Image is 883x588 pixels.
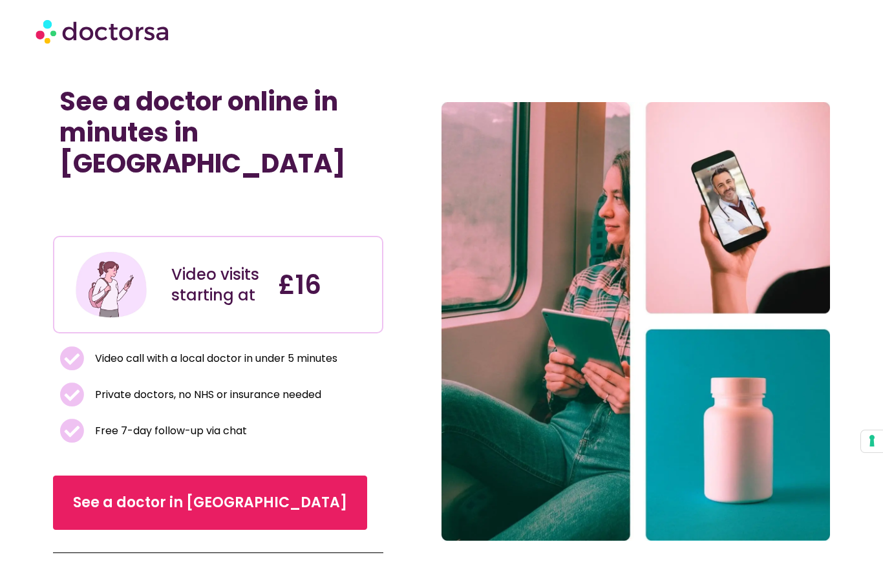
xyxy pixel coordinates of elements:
[861,430,883,452] button: Your consent preferences for tracking technologies
[73,492,347,513] span: See a doctor in [GEOGRAPHIC_DATA]
[53,476,367,530] a: See a doctor in [GEOGRAPHIC_DATA]
[278,269,372,300] h4: £16
[59,207,377,223] iframe: Customer reviews powered by Trustpilot
[92,422,247,440] span: Free 7-day follow-up via chat
[92,386,321,404] span: Private doctors, no NHS or insurance needed
[59,192,253,207] iframe: Customer reviews powered by Trustpilot
[92,350,337,368] span: Video call with a local doctor in under 5 minutes
[74,247,149,322] img: Illustration depicting a young woman in a casual outfit, engaged with her smartphone. She has a p...
[59,86,377,179] h1: See a doctor online in minutes in [GEOGRAPHIC_DATA]
[171,264,266,306] div: Video visits starting at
